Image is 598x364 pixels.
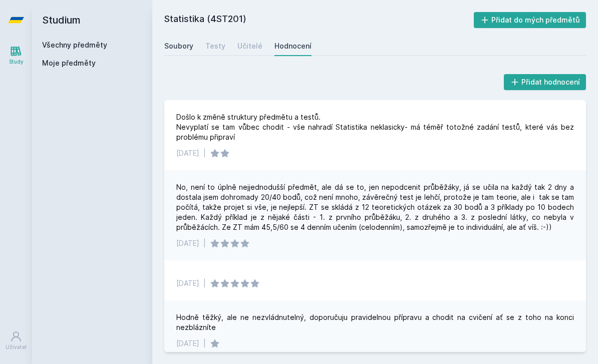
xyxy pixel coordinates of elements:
div: Study [9,58,24,66]
a: Uživatel [2,325,30,356]
div: Došlo k změně struktury předmětu a testů. Nevyplatí se tam vůbec chodit - vše nahradí Statistika ... [176,112,574,142]
a: Testy [205,36,225,56]
div: | [203,338,206,348]
div: Hodnocení [274,41,312,51]
a: Hodnocení [274,36,312,56]
a: Učitelé [237,36,262,56]
div: [DATE] [176,238,199,248]
div: Učitelé [237,41,262,51]
div: [DATE] [176,148,199,158]
div: Hodně těžký, ale ne nezvládnutelný, doporučuju pravidelnou přípravu a chodit na cvičení ať se z t... [176,312,574,332]
div: | [203,278,206,288]
div: Uživatel [6,343,27,351]
div: | [203,148,206,158]
div: | [203,238,206,248]
div: [DATE] [176,338,199,348]
div: No, není to úplně nejjednodušší předmět, ale dá se to, jen nepodcenit průběžáky, já se učila na k... [176,182,574,232]
button: Přidat do mých předmětů [474,12,586,28]
a: Soubory [164,36,193,56]
div: [DATE] [176,278,199,288]
button: Přidat hodnocení [504,74,586,90]
div: Testy [205,41,225,51]
div: Soubory [164,41,193,51]
a: Study [2,40,30,71]
span: Moje předměty [42,58,96,68]
a: Všechny předměty [42,41,107,49]
h2: Statistika (4ST201) [164,12,474,28]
